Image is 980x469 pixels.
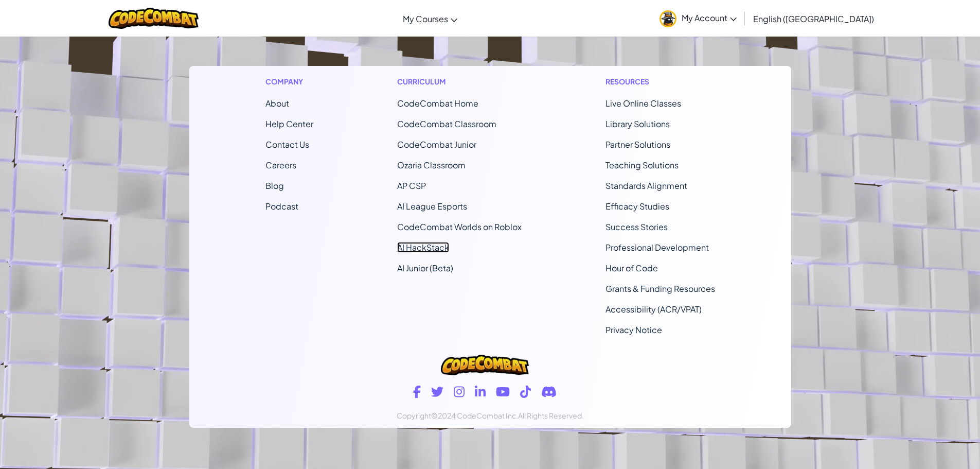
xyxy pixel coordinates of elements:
span: Copyright [397,411,431,420]
a: Grants & Funding Resources [605,283,715,294]
span: English ([GEOGRAPHIC_DATA]) [753,13,874,24]
a: Teaching Solutions [605,160,679,170]
h1: Company [265,76,313,87]
a: Hour of Code [605,263,658,273]
a: My Account [654,2,742,34]
a: Careers [265,160,296,170]
a: Professional Development [605,242,709,253]
a: Success Stories [605,221,668,232]
a: Live Online Classes [605,98,681,109]
a: About [265,98,289,109]
h1: Resources [605,76,715,87]
span: My Account [682,12,737,23]
a: Accessibility (ACR/VPAT) [605,304,702,315]
span: Contact Us [265,139,309,150]
a: Blog [265,180,284,191]
h1: Curriculum [397,76,522,87]
a: CodeCombat Worlds on Roblox [397,221,522,232]
a: Partner Solutions [605,139,670,150]
span: CodeCombat Home [397,98,478,109]
a: My Courses [398,5,462,32]
a: Library Solutions [605,118,670,129]
img: CodeCombat logo [441,355,528,375]
a: AI Junior (Beta) [397,263,453,273]
a: Help Center [265,118,313,129]
a: Privacy Notice [605,324,662,335]
a: CodeCombat Classroom [397,118,496,129]
a: English ([GEOGRAPHIC_DATA]) [748,5,879,32]
img: avatar [660,10,676,27]
a: AP CSP [397,180,426,191]
a: Ozaria Classroom [397,160,466,170]
span: ©2024 CodeCombat Inc. [431,411,518,420]
img: CodeCombat logo [109,8,199,29]
a: Podcast [265,201,298,212]
a: CodeCombat Junior [397,139,476,150]
a: Efficacy Studies [605,201,669,212]
a: Standards Alignment [605,180,687,191]
a: AI HackStack [397,242,449,253]
a: AI League Esports [397,201,467,212]
span: All Rights Reserved. [518,411,584,420]
span: My Courses [403,13,448,24]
